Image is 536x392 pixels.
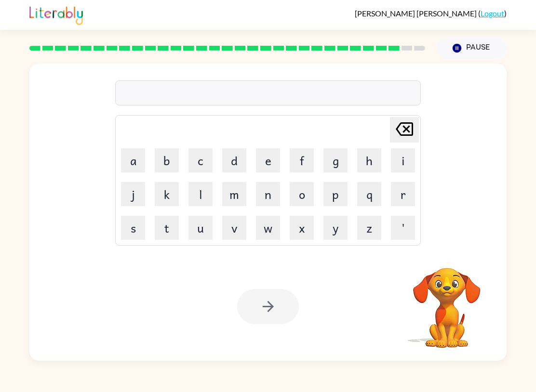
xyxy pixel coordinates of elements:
button: c [188,148,213,172]
button: w [256,216,280,240]
button: j [121,182,145,206]
button: q [357,182,381,206]
button: i [391,148,415,172]
a: Logout [481,9,504,18]
button: k [155,182,179,206]
button: e [256,148,280,172]
button: g [323,148,348,172]
button: t [155,216,179,240]
div: ( ) [355,9,507,18]
button: n [256,182,280,206]
button: r [391,182,415,206]
button: m [222,182,246,206]
button: l [188,182,213,206]
button: d [222,148,246,172]
video: Your browser must support playing .mp4 files to use Literably. Please try using another browser. [399,253,495,349]
button: h [357,148,381,172]
button: b [155,148,179,172]
button: a [121,148,145,172]
button: ' [391,216,415,240]
button: x [290,216,314,240]
button: p [323,182,348,206]
button: z [357,216,381,240]
button: Pause [437,37,507,59]
button: v [222,216,246,240]
button: y [323,216,348,240]
button: s [121,216,145,240]
img: Literably [29,4,83,25]
span: [PERSON_NAME] [PERSON_NAME] [355,9,478,18]
button: o [290,182,314,206]
button: u [188,216,213,240]
button: f [290,148,314,172]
